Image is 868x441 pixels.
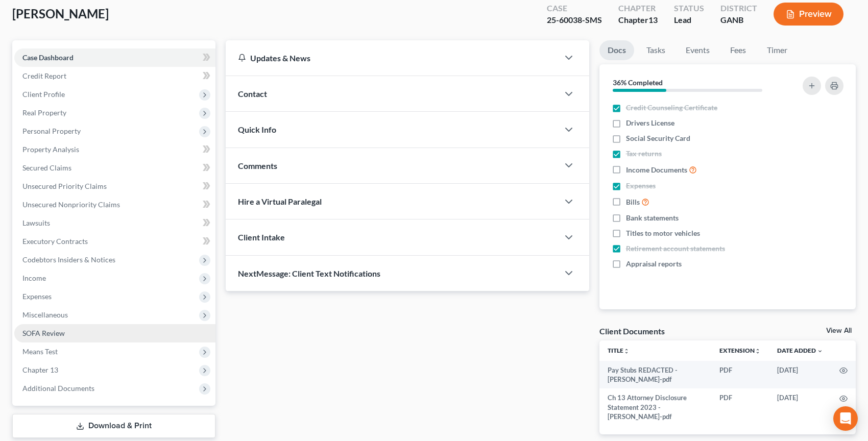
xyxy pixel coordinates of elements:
[22,53,74,62] span: Case Dashboard
[769,361,831,389] td: [DATE]
[22,347,58,356] span: Means Test
[238,268,380,278] span: NextMessage: Client Text Notifications
[14,324,215,342] a: SOFA Review
[547,3,602,14] div: Case
[613,78,663,87] strong: 36% Completed
[22,108,66,117] span: Real Property
[674,3,704,14] div: Status
[22,145,79,154] span: Property Analysis
[547,14,602,26] div: 25-60038-SMS
[22,237,88,246] span: Executory Contracts
[626,133,690,143] span: Social Security Card
[722,40,755,60] a: Fees
[238,161,277,170] span: Comments
[22,200,120,209] span: Unsecured Nonpriority Claims
[648,15,658,24] span: 13
[12,414,215,438] a: Download & Print
[826,327,852,334] a: View All
[755,348,761,354] i: unfold_more
[626,103,717,113] span: Credit Counseling Certificate
[14,232,215,251] a: Executory Contracts
[638,40,673,60] a: Tasks
[22,292,52,301] span: Expenses
[711,388,769,426] td: PDF
[599,326,665,336] div: Client Documents
[626,213,679,223] span: Bank statements
[14,140,215,159] a: Property Analysis
[618,14,658,26] div: Chapter
[759,40,795,60] a: Timer
[14,48,215,67] a: Case Dashboard
[626,228,700,238] span: Titles to motor vehicles
[238,89,267,99] span: Contact
[238,53,546,63] div: Updates & News
[22,127,81,135] span: Personal Property
[14,195,215,214] a: Unsecured Nonpriority Claims
[626,243,725,254] span: Retirement account statements
[626,149,662,159] span: Tax returns
[12,6,109,21] span: [PERSON_NAME]
[817,348,823,354] i: expand_more
[238,197,322,206] span: Hire a Virtual Paralegal
[22,310,68,319] span: Miscellaneous
[22,182,107,190] span: Unsecured Priority Claims
[777,347,823,354] a: Date Added expand_more
[618,3,658,14] div: Chapter
[719,347,761,354] a: Extensionunfold_more
[14,214,215,232] a: Lawsuits
[22,90,65,99] span: Client Profile
[626,165,687,175] span: Income Documents
[833,406,858,431] div: Open Intercom Messenger
[22,274,46,282] span: Income
[608,347,630,354] a: Titleunfold_more
[22,384,94,393] span: Additional Documents
[599,40,634,60] a: Docs
[626,197,640,207] span: Bills
[599,388,712,426] td: Ch 13 Attorney Disclosure Statement 2023 - [PERSON_NAME]-pdf
[720,3,757,14] div: District
[22,329,65,337] span: SOFA Review
[238,232,285,242] span: Client Intake
[626,259,682,269] span: Appraisal reports
[14,159,215,177] a: Secured Claims
[674,14,704,26] div: Lead
[22,218,50,227] span: Lawsuits
[22,365,58,374] span: Chapter 13
[626,181,656,191] span: Expenses
[599,361,712,389] td: Pay Stubs REDACTED - [PERSON_NAME]-pdf
[623,348,630,354] i: unfold_more
[774,3,843,26] button: Preview
[678,40,718,60] a: Events
[238,125,276,134] span: Quick Info
[22,255,115,264] span: Codebtors Insiders & Notices
[14,67,215,85] a: Credit Report
[22,163,71,172] span: Secured Claims
[22,71,66,80] span: Credit Report
[711,361,769,389] td: PDF
[14,177,215,195] a: Unsecured Priority Claims
[720,14,757,26] div: GANB
[769,388,831,426] td: [DATE]
[626,118,674,128] span: Drivers License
